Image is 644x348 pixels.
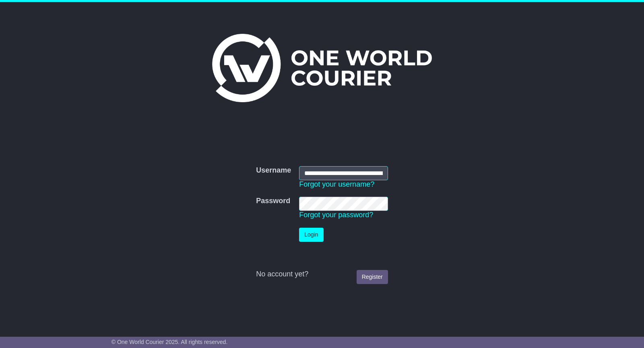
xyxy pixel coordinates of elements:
a: Forgot your username? [299,180,374,188]
span: © One World Courier 2025. All rights reserved. [111,339,228,345]
a: Forgot your password? [299,211,373,219]
img: One World [212,34,432,102]
div: No account yet? [256,270,388,279]
a: Register [357,270,388,284]
label: Username [256,166,291,175]
label: Password [256,197,290,206]
button: Login [299,228,323,242]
